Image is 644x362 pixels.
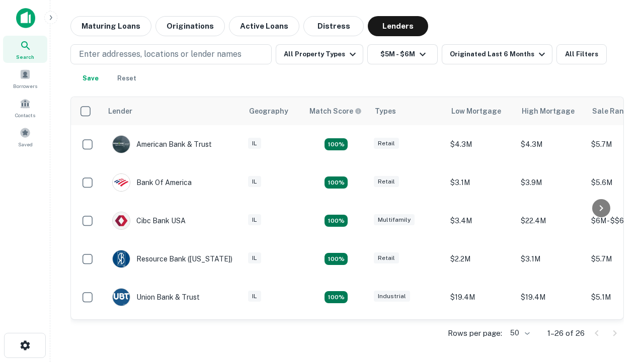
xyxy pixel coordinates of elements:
[155,16,225,36] button: Originations
[367,44,438,64] button: $5M - $6M
[248,291,261,302] div: IL
[113,174,130,191] img: picture
[516,97,586,125] th: High Mortgage
[70,44,272,64] button: Enter addresses, locations or lender names
[3,36,47,63] a: Search
[112,250,232,268] div: Resource Bank ([US_STATE])
[450,48,548,60] div: Originated Last 6 Months
[445,163,516,202] td: $3.1M
[325,215,348,227] div: Matching Properties: 4, hasApolloMatch: undefined
[303,97,369,125] th: Capitalize uses an advanced AI algorithm to match your search with the best lender. The match sco...
[325,253,348,265] div: Matching Properties: 4, hasApolloMatch: undefined
[79,48,242,60] p: Enter addresses, locations or lender names
[442,44,552,64] button: Originated Last 6 Months
[112,212,186,230] div: Cibc Bank USA
[556,44,607,64] button: All Filters
[276,44,363,64] button: All Property Types
[112,173,192,192] div: Bank Of America
[368,16,428,36] button: Lenders
[374,176,399,188] div: Retail
[102,97,243,125] th: Lender
[547,327,585,339] p: 1–26 of 26
[248,214,261,226] div: IL
[113,212,130,229] img: picture
[113,136,130,153] img: picture
[594,249,644,298] iframe: Chat Widget
[445,97,516,125] th: Low Mortgage
[70,16,151,36] button: Maturing Loans
[374,138,399,149] div: Retail
[374,214,415,226] div: Multifamily
[303,16,364,36] button: Distress
[309,106,360,117] h6: Match Score
[369,97,445,125] th: Types
[445,125,516,163] td: $4.3M
[16,8,35,28] img: capitalize-icon.png
[248,252,261,264] div: IL
[108,105,132,117] div: Lender
[374,252,399,264] div: Retail
[451,105,501,117] div: Low Mortgage
[229,16,299,36] button: Active Loans
[506,326,531,340] div: 50
[445,278,516,316] td: $19.4M
[325,176,348,189] div: Matching Properties: 4, hasApolloMatch: undefined
[243,97,303,125] th: Geography
[516,316,586,354] td: $4M
[248,176,261,188] div: IL
[309,106,362,117] div: Capitalize uses an advanced AI algorithm to match your search with the best lender. The match sco...
[516,202,586,240] td: $22.4M
[113,289,130,306] img: picture
[375,105,396,117] div: Types
[3,94,47,121] a: Contacts
[445,202,516,240] td: $3.4M
[15,111,35,119] span: Contacts
[16,53,34,61] span: Search
[74,68,107,88] button: Save your search to get updates of matches that match your search criteria.
[112,288,200,306] div: Union Bank & Trust
[516,240,586,278] td: $3.1M
[522,105,575,117] div: High Mortgage
[516,278,586,316] td: $19.4M
[448,327,502,339] p: Rows per page:
[325,138,348,150] div: Matching Properties: 7, hasApolloMatch: undefined
[18,140,33,148] span: Saved
[112,135,212,153] div: American Bank & Trust
[113,250,130,267] img: picture
[249,105,288,117] div: Geography
[3,65,47,92] a: Borrowers
[13,82,37,90] span: Borrowers
[248,138,261,149] div: IL
[516,125,586,163] td: $4.3M
[325,291,348,303] div: Matching Properties: 4, hasApolloMatch: undefined
[374,291,410,302] div: Industrial
[445,240,516,278] td: $2.2M
[445,316,516,354] td: $4M
[111,68,143,88] button: Reset
[3,123,47,150] a: Saved
[516,163,586,202] td: $3.9M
